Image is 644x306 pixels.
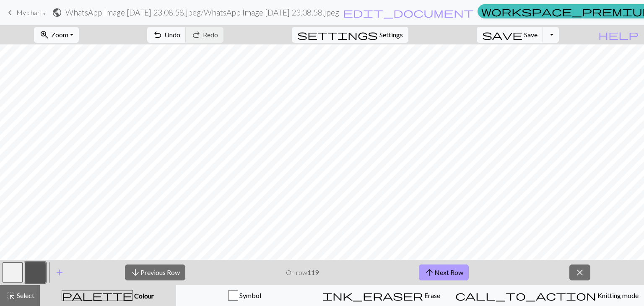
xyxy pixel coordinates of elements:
button: Colour [40,285,176,306]
span: palette [62,290,132,301]
span: Erase [423,291,440,299]
span: settings [297,29,378,41]
span: Save [524,31,538,39]
button: Symbol [176,285,313,306]
strong: 119 [307,268,319,276]
span: undo [153,29,163,41]
span: Select [16,291,34,299]
button: Save [477,27,543,43]
span: highlight_alt [5,290,16,301]
button: Undo [147,27,186,43]
span: edit_document [343,7,474,18]
span: Colour [133,292,154,300]
a: My charts [5,5,45,20]
span: Symbol [238,291,261,299]
span: public [52,7,62,18]
h2: WhatsApp Image [DATE] 23.08.58.jpeg / WhatsApp Image [DATE] 23.08.58.jpeg [65,8,339,17]
button: Previous Row [125,265,185,280]
span: keyboard_arrow_left [5,7,15,18]
span: Settings [379,30,403,40]
span: zoom_in [39,29,49,41]
span: help [598,29,639,41]
span: My charts [16,8,45,16]
button: SettingsSettings [292,27,408,43]
span: Zoom [51,31,68,39]
span: ink_eraser [322,290,423,301]
button: Erase [313,285,450,306]
span: Undo [164,31,180,39]
span: Knitting mode [596,291,639,299]
i: Settings [297,30,378,40]
span: arrow_upward [424,267,434,278]
p: On row [286,267,319,277]
span: close [575,267,585,278]
button: Knitting mode [450,285,644,306]
span: save [482,29,522,41]
span: add [55,267,65,278]
span: call_to_action [455,290,596,301]
button: Next Row [419,265,469,280]
button: Zoom [34,27,79,43]
span: arrow_downward [130,267,140,278]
